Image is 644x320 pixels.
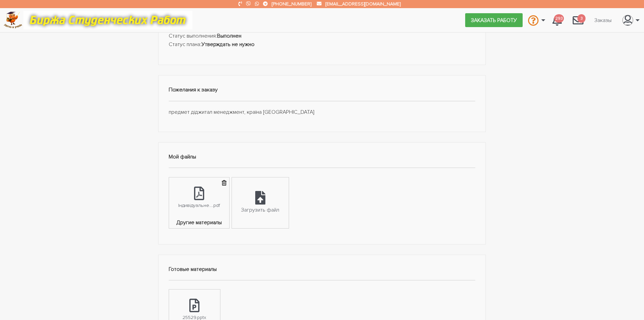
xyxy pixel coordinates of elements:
[158,75,486,132] div: предмет діджитал менеджмент, країна [GEOGRAPHIC_DATA]
[169,86,218,93] strong: Пожелания к заказу
[567,11,589,29] a: 3
[201,41,255,48] strong: Утверждать не нужно
[554,14,564,23] span: 293
[241,206,279,215] div: Загрузить файл
[169,177,229,218] a: Індивідуальне....pdf
[547,11,567,29] a: 293
[589,14,617,26] a: Заказы
[169,32,476,41] li: Статус выполнения:
[217,33,241,39] strong: Выполнен
[169,266,217,273] strong: Готовые материалы
[465,13,523,27] a: Заказать работу
[169,40,476,49] li: Статус плана:
[272,1,311,7] a: [PHONE_NUMBER]
[169,218,229,228] span: Другие материалы
[577,14,586,23] span: 3
[169,153,196,160] strong: Мой файлы
[326,1,401,7] a: [EMAIL_ADDRESS][DOMAIN_NAME]
[4,12,22,29] img: logo-c4363faeb99b52c628a42810ed6dfb4293a56d4e4775eb116515dfe7f33672af.png
[23,11,192,29] img: motto-12e01f5a76059d5f6a28199ef077b1f78e012cfde436ab5cf1d4517935686d32.gif
[178,201,220,209] div: Індивідуальне....pdf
